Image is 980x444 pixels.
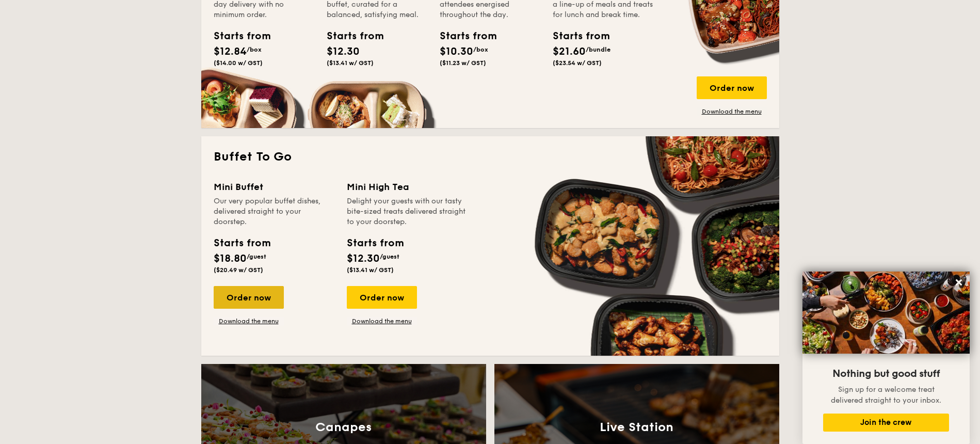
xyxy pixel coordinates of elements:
[214,196,334,227] div: Our very popular buffet dishes, delivered straight to your doorstep.
[214,28,260,44] div: Starts from
[347,196,468,227] div: Delight your guests with our tasty bite-sized treats delivered straight to your doorstep.
[214,252,247,265] span: $18.80
[214,235,270,251] div: Starts from
[380,253,399,260] span: /guest
[214,59,263,67] span: ($14.00 w/ GST)
[553,59,602,67] span: ($23.54 w/ GST)
[214,149,767,165] h2: Buffet To Go
[802,272,970,354] img: DSC07876-Edit02-Large.jpeg
[697,107,767,116] a: Download the menu
[473,46,488,53] span: /box
[347,235,403,251] div: Starts from
[553,45,586,58] span: $21.60
[697,76,767,99] div: Order now
[347,266,394,274] span: ($13.41 w/ GST)
[315,420,372,435] h3: Canapes
[823,414,949,432] button: Join the crew
[214,286,284,309] div: Order now
[600,420,673,435] h3: Live Station
[214,266,263,274] span: ($20.49 w/ GST)
[327,45,360,58] span: $12.30
[214,45,247,58] span: $12.84
[327,59,374,67] span: ($13.41 w/ GST)
[214,317,284,325] a: Download the menu
[951,274,967,291] button: Close
[586,46,611,53] span: /bundle
[327,28,373,44] div: Starts from
[440,28,486,44] div: Starts from
[214,180,334,194] div: Mini Buffet
[831,385,941,405] span: Sign up for a welcome treat delivered straight to your inbox.
[247,253,266,260] span: /guest
[440,45,473,58] span: $10.30
[347,252,380,265] span: $12.30
[832,368,940,380] span: Nothing but good stuff
[553,28,599,44] div: Starts from
[347,286,417,309] div: Order now
[247,46,262,53] span: /box
[347,317,417,325] a: Download the menu
[347,180,468,194] div: Mini High Tea
[440,59,486,67] span: ($11.23 w/ GST)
